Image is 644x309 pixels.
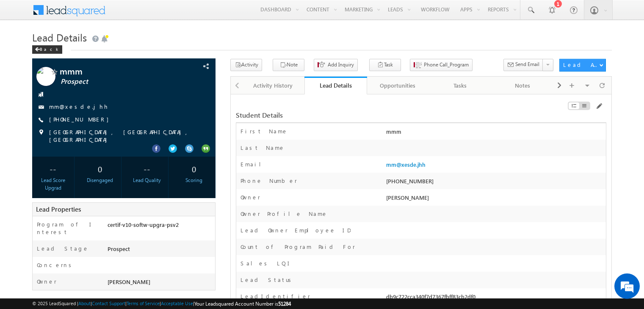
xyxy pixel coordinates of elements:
button: Task [369,59,401,71]
button: Send Email [503,59,543,71]
span: © 2025 LeadSquared | | | | | [32,300,291,308]
span: [PERSON_NAME] [108,278,150,285]
a: mm@xesde.jhh [386,161,426,168]
a: Activity History [242,77,304,94]
div: Disengaged [81,177,119,184]
span: Send Email [515,61,539,68]
span: 51284 [278,301,291,307]
div: Prospect [105,245,215,257]
div: -- [34,161,72,177]
label: Program of Interest [37,221,99,236]
img: Profile photo [36,67,55,89]
label: First Name [240,127,288,135]
a: Notes [492,77,554,94]
a: Tasks [429,77,492,94]
label: Lead Status [240,276,294,284]
label: Owner [37,278,57,285]
div: -- [128,161,166,177]
div: Lead Score Upgrad [34,177,72,192]
a: Acceptable Use [161,301,193,306]
button: Lead Actions [559,59,606,72]
div: Student Details [236,111,480,119]
div: 0 [175,161,213,177]
a: Lead Details [304,77,367,94]
label: Concerns [37,261,75,269]
span: Add Inquiry [328,61,354,69]
span: Lead Details [32,30,87,44]
span: [GEOGRAPHIC_DATA], [GEOGRAPHIC_DATA], [GEOGRAPHIC_DATA] [49,128,198,143]
span: [PERSON_NAME] [386,194,429,201]
div: Lead Quality [128,177,166,184]
label: Sales LQI [240,259,292,267]
button: Phone Call_Program [410,59,473,71]
div: [PHONE_NUMBER] [384,177,606,189]
label: Owner Profile Name [240,210,328,218]
span: Your Leadsquared Account Number is [194,301,291,307]
a: Back [32,45,66,52]
label: Lead Owner Employee ID [240,226,351,234]
label: Phone Number [240,177,297,185]
div: Tasks [436,80,484,91]
a: About [78,301,91,306]
span: Lead Properties [36,205,81,213]
a: mm@xesde.jhh [49,103,109,110]
button: Note [273,59,304,71]
div: Activity History [249,80,297,91]
div: 0 [81,161,119,177]
span: [PHONE_NUMBER] [49,116,113,124]
span: Prospect [61,77,174,86]
button: Add Inquiry [314,59,358,71]
label: Count of Program Paid For [240,243,355,251]
div: Opportunities [374,80,422,91]
span: Phone Call_Program [424,61,469,69]
a: Opportunities [367,77,429,94]
div: Back [32,45,62,54]
div: certif-v10-softw-upgra-psv2 [105,221,215,232]
label: Owner [240,193,260,201]
a: Terms of Service [127,301,160,306]
a: Contact Support [92,301,125,306]
div: db9c722cca340f7d7367fbff83cb2df0 [384,292,606,304]
div: Lead Details [311,81,360,89]
label: Lead Stage [37,245,89,252]
label: Email [240,160,268,168]
label: Last Name [240,144,285,152]
button: Activity [230,59,262,71]
div: mmm [384,127,606,139]
span: mmm [60,67,173,75]
div: Lead Actions [563,61,599,69]
div: Notes [499,80,547,91]
label: LeadIdentifier [240,292,310,300]
div: Scoring [175,177,213,184]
